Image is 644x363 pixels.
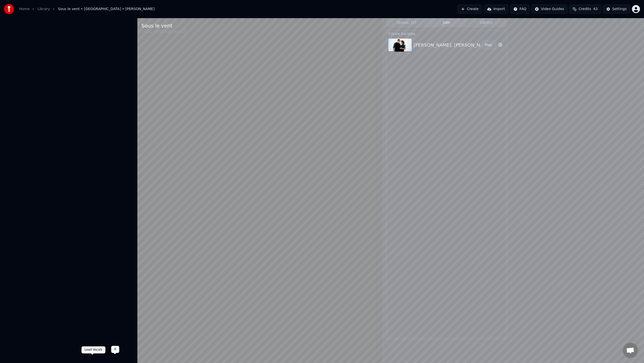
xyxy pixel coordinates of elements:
[4,4,14,14] img: youka
[82,346,105,353] div: Lead Vocals
[141,22,186,29] div: Sous le vent
[19,7,29,12] a: Home
[480,41,496,50] button: Play
[603,5,630,14] button: Settings
[532,5,567,14] button: Video Guides
[411,20,416,25] span: ( 1 )
[58,7,154,12] span: Sous le vent • [GEOGRAPHIC_DATA] • [PERSON_NAME]
[19,7,154,12] nav: breadcrumb
[37,7,50,12] a: Library
[623,343,638,358] div: Open chat
[484,5,508,14] button: Import
[569,5,601,14] button: Credits43
[414,42,524,49] div: [PERSON_NAME], [PERSON_NAME] - Sous le vent
[466,19,506,26] button: Library
[387,19,427,26] button: Queue
[579,7,591,12] span: Credits
[612,7,627,12] div: Settings
[111,346,119,353] div: 0
[510,5,530,14] button: FAQ
[458,5,482,14] button: Create
[427,19,466,26] button: Jobs
[386,31,506,37] div: Create Karaoke
[593,7,598,12] span: 43
[141,29,186,34] div: Garou • [PERSON_NAME]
